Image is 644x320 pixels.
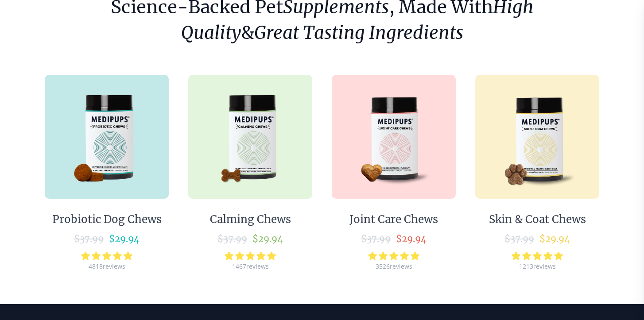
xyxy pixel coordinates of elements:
[376,262,412,270] div: 3526 reviews
[188,75,312,199] img: Calming Chews - Medipups
[45,75,169,199] img: Probiotic Dog Chews - Medipups
[109,233,140,244] span: $ 29.94
[361,233,391,244] span: $ 37.99
[539,233,570,244] span: $ 29.94
[254,22,463,44] i: Great Tasting Ingredients
[504,233,534,244] span: $ 37.99
[39,67,175,270] a: Probiotic Dog Chews - MedipupsProbiotic Dog Chews$37.99$29.944818reviews
[217,233,247,244] span: $ 37.99
[252,233,283,244] span: $ 29.94
[396,233,427,244] span: $ 29.94
[332,75,456,199] img: Joint Care Chews - Medipups
[349,213,438,226] div: Joint Care Chews
[489,213,586,226] div: Skin & Coat Chews
[232,262,269,270] div: 1467 reviews
[89,262,125,270] div: 4818 reviews
[469,67,605,270] a: Skin & Coat Chews - MedipupsSkin & Coat Chews$37.99$29.941213reviews
[519,262,556,270] div: 1213 reviews
[74,233,104,244] span: $ 37.99
[182,67,318,270] a: Calming Chews - MedipupsCalming Chews$37.99$29.941467reviews
[52,213,162,226] div: Probiotic Dog Chews
[326,67,462,270] a: Joint Care Chews - MedipupsJoint Care Chews$37.99$29.943526reviews
[210,213,291,226] div: Calming Chews
[475,75,599,199] img: Skin & Coat Chews - Medipups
